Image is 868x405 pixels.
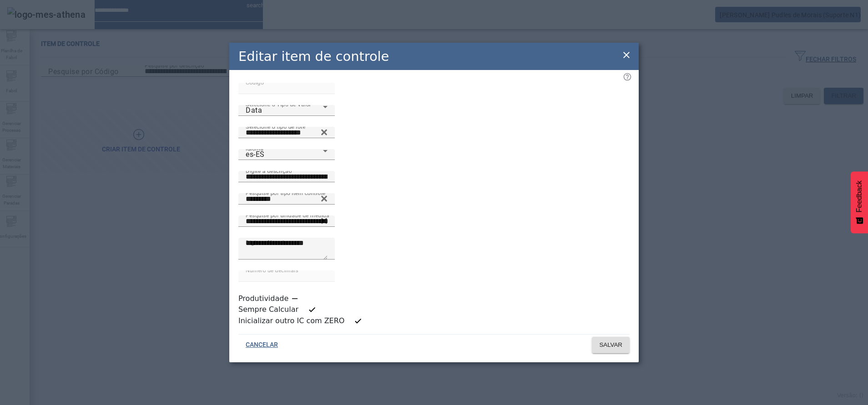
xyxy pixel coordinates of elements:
mat-label: Número de decimais [246,267,298,274]
h2: Editar item de controle [238,47,389,66]
mat-label: Código [246,80,264,86]
span: CANCELAR [246,340,278,350]
mat-label: Digite a descrição [246,168,292,174]
mat-label: Digite a fórmula [246,240,288,246]
span: SALVAR [599,340,622,350]
mat-label: Pesquise por tipo item controle [246,190,325,196]
span: Feedback [855,180,863,212]
span: Data [246,106,262,115]
mat-label: Pesquise por unidade de medida [246,212,329,219]
input: Number [246,216,328,227]
input: Number [246,194,328,205]
button: SALVAR [592,337,630,353]
button: CANCELAR [238,337,285,353]
span: es-ES [246,150,265,159]
label: Inicializar outro IC com ZERO [238,315,346,326]
input: Number [246,127,328,138]
mat-label: Selecione o tipo de lote [246,124,305,130]
button: Feedback - Mostrar pesquisa [851,171,868,233]
label: Produtividade [238,293,290,304]
label: Sempre Calcular [238,304,300,315]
